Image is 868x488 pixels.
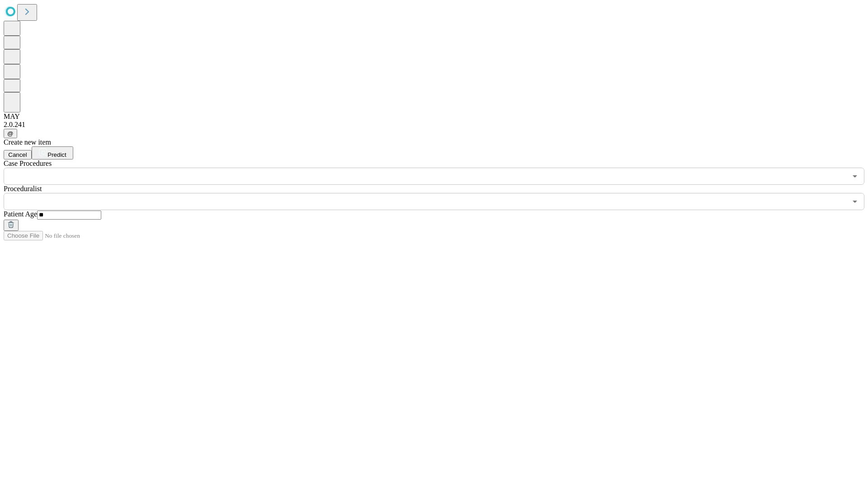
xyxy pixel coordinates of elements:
span: Proceduralist [4,185,42,192]
span: @ [7,130,14,137]
div: MAY [4,113,864,121]
div: 2.0.241 [4,121,864,129]
span: Create new item [4,138,51,146]
span: Scheduled Procedure [4,160,52,167]
button: Cancel [4,150,32,160]
button: Open [849,195,861,208]
span: Cancel [8,151,27,158]
button: @ [4,129,17,138]
button: Predict [32,146,73,160]
span: Patient Age [4,210,37,218]
span: Predict [47,151,66,158]
button: Open [849,170,861,183]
